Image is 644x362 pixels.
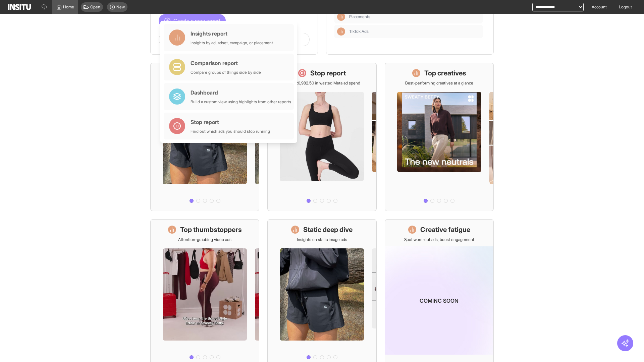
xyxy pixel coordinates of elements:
[310,68,346,78] h1: Stop report
[191,70,261,75] div: Compare groups of things side by side
[178,237,231,242] p: Attention-grabbing video ads
[337,13,345,21] div: Insights
[150,63,259,211] a: What's live nowSee all active ads instantly
[191,40,273,46] div: Insights by ad, adset, campaign, or placement
[90,4,100,10] span: Open
[349,14,370,19] span: Placements
[191,88,291,97] div: Dashboard
[349,14,480,19] span: Placements
[267,63,376,211] a: Stop reportSave £20,982.50 in wasted Meta ad spend
[116,4,125,10] span: New
[424,68,466,78] h1: Top creatives
[159,14,226,27] button: Create a new report
[349,29,480,34] span: TikTok Ads
[180,225,242,234] h1: Top thumbstoppers
[8,4,31,10] img: Logo
[191,59,261,67] div: Comparison report
[191,118,270,126] div: Stop report
[191,99,291,105] div: Build a custom view using highlights from other reports
[191,129,270,134] div: Find out which ads you should stop running
[63,4,74,10] span: Home
[337,27,345,36] div: Insights
[405,80,473,86] p: Best-performing creatives at a glance
[173,17,220,25] span: Create a new report
[303,225,353,234] h1: Static deep dive
[297,237,347,242] p: Insights on static image ads
[191,29,273,38] div: Insights report
[349,29,369,34] span: TikTok Ads
[283,80,360,86] p: Save £20,982.50 in wasted Meta ad spend
[385,63,494,211] a: Top creativesBest-performing creatives at a glance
